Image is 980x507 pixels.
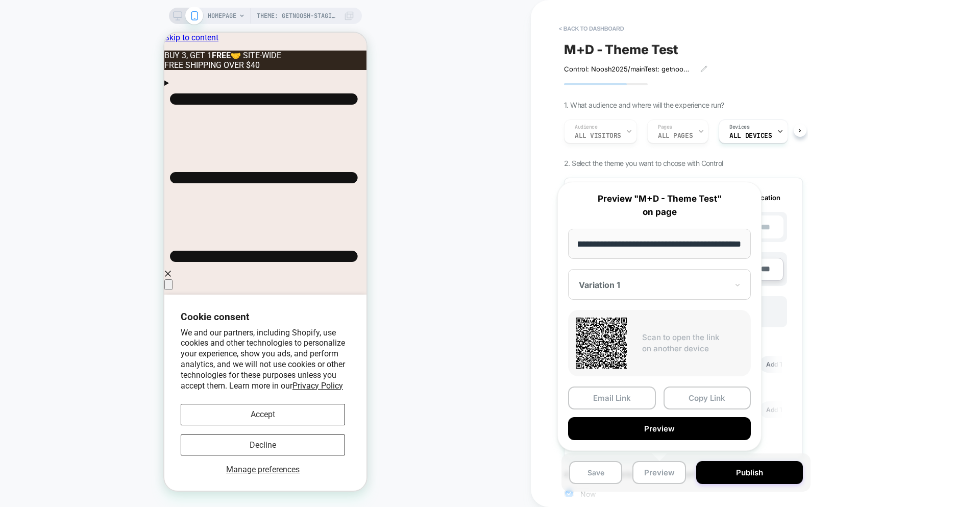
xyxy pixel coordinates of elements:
button: Save [569,461,622,484]
a: Privacy Policy [128,348,179,358]
h2: Cookie consent [16,278,186,290]
button: Accept [16,371,181,392]
span: Devices [729,124,749,131]
span: 1. What audience and where will the experience run? [564,101,724,109]
strong: FREE [47,18,66,28]
span: HOMEPAGE [208,8,236,24]
button: < back to dashboard [554,20,629,37]
p: We and our partners, including Shopify, use cookies and other technologies to personalize your ex... [16,295,186,359]
button: Decline [16,402,181,423]
button: Preview [568,417,751,440]
button: Publish [696,461,803,484]
button: Email Link [568,387,656,409]
p: Scan to open the link on another device [642,332,743,355]
span: 2. Select the theme you want to choose with Control [564,159,723,167]
span: Theme: getnoosh-staging/main [257,8,338,24]
iframe: Gorgias live chat messenger [112,420,192,448]
span: M+D - Theme Test [564,42,678,57]
p: Preview "M+D - Theme Test" on page [568,192,751,219]
button: Manage preferences [16,432,181,442]
span: Manage preferences [62,432,135,442]
span: ALL DEVICES [729,132,772,139]
span: Control: Noosh2025/mainTest: getnoosh-staging/main [564,65,693,73]
button: Copy Link [664,387,751,409]
button: Preview [632,461,685,484]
